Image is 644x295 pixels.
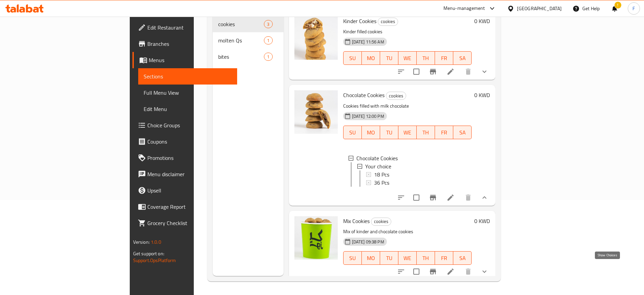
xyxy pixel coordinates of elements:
[213,13,284,68] nav: Menu sections
[132,166,237,182] a: Menu disclaimer
[132,150,237,166] a: Promotions
[343,227,472,236] p: Mix of kinder and chocolate cookies
[218,36,264,44] div: molten Qs
[476,263,493,280] button: show more
[343,102,472,110] p: Cookies filled with milk chocolate
[346,253,359,263] span: SU
[378,18,398,26] div: cookies
[213,49,284,65] div: bites1
[371,218,391,225] span: cookies
[378,18,398,25] span: cookies
[460,189,476,206] button: delete
[365,162,391,170] span: Your choice
[147,170,232,178] span: Menu disclaimer
[144,72,232,80] span: Sections
[362,51,380,65] button: MO
[132,133,237,150] a: Coupons
[417,51,435,65] button: TH
[138,85,237,101] a: Full Menu View
[398,251,417,265] button: WE
[380,51,398,65] button: TU
[409,64,423,79] span: Select to update
[435,126,453,139] button: FR
[435,251,453,265] button: FR
[346,53,359,63] span: SU
[393,63,409,80] button: sort-choices
[132,182,237,199] a: Upsell
[264,20,272,28] div: items
[213,16,284,32] div: cookies3
[438,253,451,263] span: FR
[398,126,417,139] button: WE
[480,193,489,202] svg: Show Choices
[218,20,264,28] span: cookies
[133,238,150,246] span: Version:
[362,251,380,265] button: MO
[294,16,338,60] img: Kinder Cookies
[133,249,164,258] span: Get support on:
[393,263,409,280] button: sort-choices
[374,170,389,179] span: 18 Pcs
[480,68,489,76] svg: Show Choices
[456,253,469,263] span: SA
[380,251,398,265] button: TU
[343,16,376,26] span: Kinder Cookies
[386,92,406,100] span: cookies
[435,51,453,65] button: FR
[149,56,232,64] span: Menus
[294,216,338,260] img: Mix Cookies
[460,63,476,80] button: delete
[401,128,414,137] span: WE
[383,53,396,63] span: TU
[132,117,237,133] a: Choice Groups
[419,253,432,263] span: TH
[343,126,362,139] button: SU
[438,128,451,137] span: FR
[438,53,451,63] span: FR
[213,32,284,49] div: molten Qs1
[349,113,387,119] span: [DATE] 12:00 PM
[383,128,396,137] span: TU
[383,253,396,263] span: TU
[425,189,441,206] button: Branch-specific-item
[474,216,490,226] h6: 0 KWD
[409,264,423,279] span: Select to update
[446,68,455,76] a: Edit menu item
[453,251,472,265] button: SA
[425,263,441,280] button: Branch-specific-item
[419,53,432,63] span: TH
[365,128,377,137] span: MO
[147,186,232,195] span: Upsell
[401,53,414,63] span: WE
[365,53,377,63] span: MO
[144,105,232,113] span: Edit Menu
[386,92,406,100] div: cookies
[362,126,380,139] button: MO
[349,239,387,245] span: [DATE] 09:38 PM
[474,90,490,100] h6: 0 KWD
[460,263,476,280] button: delete
[446,193,455,202] a: Edit menu item
[417,251,435,265] button: TH
[417,126,435,139] button: TH
[409,190,423,205] span: Select to update
[346,128,359,137] span: SU
[517,5,562,12] div: [GEOGRAPHIC_DATA]
[264,37,272,44] span: 1
[456,128,469,137] span: SA
[343,90,385,100] span: Chocolate Cookies
[476,63,493,80] button: show more
[476,189,493,206] button: show more
[356,154,398,162] span: Chocolate Cookies
[401,253,414,263] span: WE
[264,54,272,60] span: 1
[443,4,485,13] div: Menu-management
[147,137,232,146] span: Coupons
[132,215,237,231] a: Grocery Checklist
[294,90,338,134] img: Chocolate Cookies
[218,53,264,61] span: bites
[264,21,272,27] span: 3
[371,218,391,226] div: cookies
[264,53,272,61] div: items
